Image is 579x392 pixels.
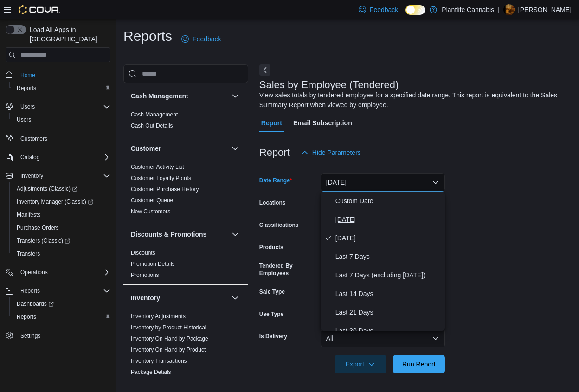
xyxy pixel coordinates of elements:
[13,83,40,94] a: Reports
[17,185,77,193] span: Adjustments (Classic)
[9,113,114,126] button: Users
[17,330,44,341] a: Settings
[131,346,206,353] span: Inventory On Hand by Product
[13,114,110,125] span: Users
[321,173,445,192] button: [DATE]
[13,311,40,322] a: Reports
[17,70,39,81] a: Home
[370,5,398,14] span: Feedback
[230,229,241,240] button: Discounts & Promotions
[2,100,114,113] button: Users
[17,84,36,92] span: Reports
[131,272,159,278] a: Promotions
[259,90,567,110] div: View sales totals by tendered employee for a specified date range. This report is equivalent to t...
[131,230,206,239] h3: Discounts & Promotions
[9,195,114,208] a: Inventory Manager (Classic)
[335,195,441,206] span: Custom Date
[402,360,436,369] span: Run Report
[131,208,170,215] a: New Customers
[131,347,206,353] a: Inventory On Hand by Product
[13,222,63,233] a: Purchase Orders
[335,325,441,336] span: Last 30 Days
[259,221,299,229] label: Classifications
[393,355,445,373] button: Run Report
[13,248,110,259] span: Transfers
[123,247,248,284] div: Discounts & Promotions
[259,64,270,76] button: Next
[17,133,51,144] a: Customers
[321,192,445,331] div: Select listbox
[17,330,110,341] span: Settings
[123,109,248,135] div: Cash Management
[312,148,361,157] span: Hide Parameters
[178,30,225,48] a: Feedback
[518,4,572,15] p: [PERSON_NAME]
[230,143,241,154] button: Customer
[19,5,60,14] img: Cova
[123,161,248,221] div: Customer
[259,147,290,158] h3: Report
[131,335,208,342] span: Inventory On Hand by Package
[2,284,114,297] button: Reports
[2,266,114,279] button: Operations
[2,169,114,182] button: Inventory
[131,111,178,118] span: Cash Management
[335,251,441,262] span: Last 7 Days
[9,297,114,310] a: Dashboards
[131,271,159,279] span: Promotions
[335,214,441,225] span: [DATE]
[17,285,110,296] span: Reports
[13,298,110,309] span: Dashboards
[2,329,114,342] button: Settings
[259,244,283,251] label: Products
[259,288,285,296] label: Sale Type
[13,311,110,322] span: Reports
[131,186,199,193] a: Customer Purchase History
[259,262,317,277] label: Tendered By Employees
[259,177,292,184] label: Date Range
[17,133,110,144] span: Customers
[131,164,184,170] a: Customer Activity List
[17,267,51,278] button: Operations
[20,103,35,110] span: Users
[17,152,43,163] button: Catalog
[498,4,500,15] p: |
[9,182,114,195] a: Adjustments (Classic)
[259,333,287,340] label: Is Delivery
[335,355,386,373] button: Export
[131,261,175,267] a: Promotion Details
[131,260,175,268] span: Promotion Details
[17,69,110,80] span: Home
[131,358,187,364] a: Inventory Transactions
[131,208,170,215] span: New Customers
[20,135,47,142] span: Customers
[13,209,44,220] a: Manifests
[123,27,172,45] h1: Reports
[131,313,186,320] a: Inventory Adjustments
[17,300,54,308] span: Dashboards
[20,154,39,161] span: Catalog
[17,224,59,231] span: Purchase Orders
[9,247,114,260] button: Transfers
[259,310,283,318] label: Use Type
[9,310,114,323] button: Reports
[335,270,441,281] span: Last 7 Days (excluding [DATE])
[17,285,44,296] button: Reports
[13,222,110,233] span: Purchase Orders
[17,101,39,112] button: Users
[17,237,70,244] span: Transfers (Classic)
[131,324,206,331] span: Inventory by Product Historical
[2,132,114,145] button: Customers
[131,250,155,256] a: Discounts
[503,4,515,15] div: Jericho Larson
[131,293,228,302] button: Inventory
[355,0,402,19] a: Feedback
[13,235,110,246] span: Transfers (Classic)
[13,183,110,194] span: Adjustments (Classic)
[131,175,191,181] a: Customer Loyalty Points
[405,5,425,15] input: Dark Mode
[193,34,221,44] span: Feedback
[131,293,160,302] h3: Inventory
[17,170,110,181] span: Inventory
